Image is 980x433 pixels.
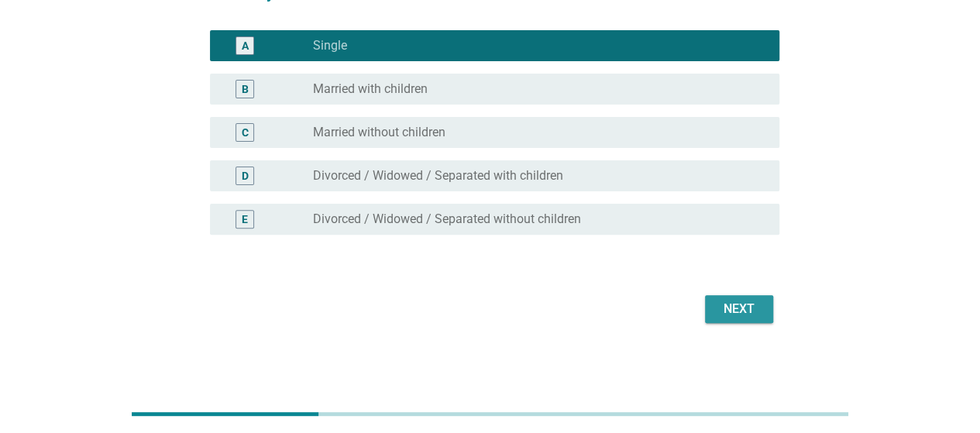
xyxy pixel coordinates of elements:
label: Single [313,38,347,53]
label: Divorced / Widowed / Separated without children [313,211,581,227]
div: C [242,124,249,140]
label: Divorced / Widowed / Separated with children [313,168,563,184]
label: Married without children [313,125,445,140]
div: B [242,81,249,97]
label: Married with children [313,81,428,97]
div: A [242,37,249,53]
div: D [242,167,249,184]
button: Next [705,295,773,323]
div: Next [717,300,761,318]
div: E [242,211,248,227]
